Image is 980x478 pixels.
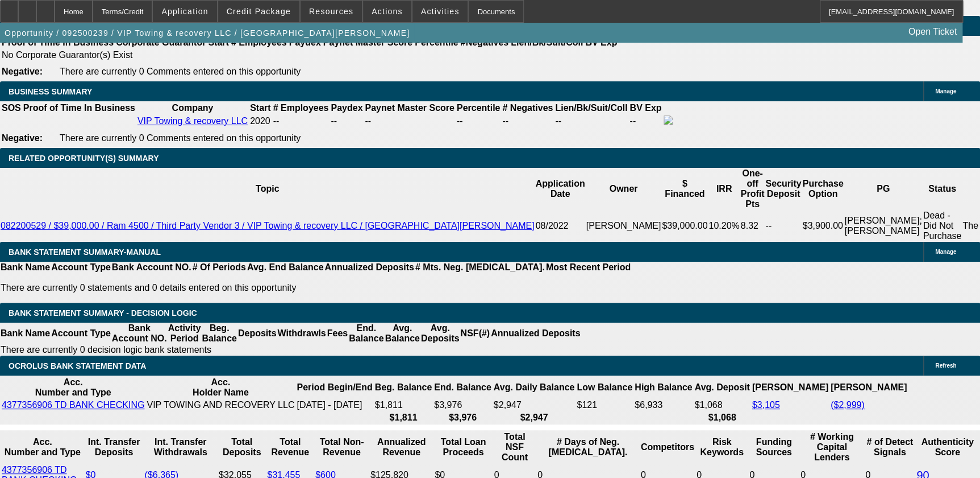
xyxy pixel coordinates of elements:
[273,116,280,126] span: --
[535,210,585,242] td: 08/2022
[749,431,799,463] th: Funding Sources
[9,248,161,257] span: BANK STATEMENT SUMMARY-MANUAL
[227,7,291,16] span: Credit Package
[249,115,271,127] td: 2020
[137,116,248,126] a: VIP Towing & recovery LLC
[696,431,748,463] th: Risk Keywords
[172,103,214,113] b: Company
[9,361,146,370] span: OCROLUS BANK STATEMENT DATA
[537,431,639,463] th: # Days of Neg. [MEDICAL_DATA].
[5,28,410,38] span: Opportunity / 092500239 / VIP Towing & recovery LLC / [GEOGRAPHIC_DATA][PERSON_NAME]
[153,1,216,22] button: Application
[830,377,907,398] th: [PERSON_NAME]
[844,210,922,242] td: [PERSON_NAME]; [PERSON_NAME]
[802,168,844,210] th: Purchase Option
[493,412,576,423] th: $2,947
[144,431,217,463] th: Int. Transfer Withdrawals
[935,88,956,94] span: Manage
[922,168,962,210] th: Status
[904,22,961,42] a: Open Ticket
[23,102,136,114] th: Proof of Time In Business
[555,103,627,113] b: Lien/Bk/Suit/Coll
[192,262,247,273] th: # Of Periods
[493,399,576,411] td: $2,947
[301,1,362,22] button: Resources
[201,323,237,344] th: Beg. Balance
[752,377,829,398] th: [PERSON_NAME]
[494,431,536,463] th: Sum of the Total NSF Count and Total Overdraft Fee Count from Ocrolus
[365,116,454,126] div: --
[586,210,662,242] td: [PERSON_NAME]
[247,262,324,273] th: Avg. End Balance
[629,115,662,127] td: --
[266,431,314,463] th: Total Revenue
[309,7,353,16] span: Resources
[146,399,295,411] td: VIP TOWING AND RECOVERY LLC
[250,103,270,113] b: Start
[331,103,362,113] b: Paydex
[752,400,780,410] a: $3,105
[372,7,403,16] span: Actions
[708,210,740,242] td: 10.20%
[412,1,468,22] button: Activities
[2,400,144,410] a: 4377356906 TD BANK CHECKING
[111,323,168,344] th: Bank Account NO.
[629,103,661,113] b: BV Exp
[457,116,500,126] div: --
[800,431,864,463] th: # Working Capital Lenders
[324,262,414,273] th: Annualized Deposits
[554,115,628,127] td: --
[384,323,420,344] th: Avg. Balance
[374,377,432,398] th: Beg. Balance
[420,323,460,344] th: Avg. Deposits
[493,377,576,398] th: Avg. Daily Balance
[433,412,491,423] th: $3,976
[277,323,326,344] th: Withdrawls
[363,1,411,22] button: Actions
[1,283,631,293] p: There are currently 0 statements and 0 details entered on this opportunity
[460,323,490,344] th: NSF(#)
[576,377,633,398] th: Low Balance
[315,431,369,463] th: Total Non-Revenue
[740,210,765,242] td: 8.32
[922,210,962,242] td: Dead - Did Not Purchase
[865,431,915,463] th: # of Detect Signals
[51,262,111,273] th: Account Type
[330,115,363,127] td: --
[640,431,695,463] th: Competitors
[1,102,22,114] th: SOS
[327,323,348,344] th: Fees
[502,103,553,113] b: # Negatives
[421,7,460,16] span: Activities
[415,262,545,273] th: # Mts. Neg. [MEDICAL_DATA].
[1,221,534,230] a: 082200529 / $39,000.00 / Ram 4500 / Third Party Vendor 3 / VIP Towing & recovery LLC / [GEOGRAPHI...
[1,377,145,398] th: Acc. Number and Type
[634,377,693,398] th: High Balance
[586,168,662,210] th: Owner
[9,154,159,163] span: RELATED OPPORTUNITY(S) SUMMARY
[545,262,631,273] th: Most Recent Period
[765,210,802,242] td: --
[374,412,432,423] th: $1,811
[273,103,329,113] b: # Employees
[694,412,750,423] th: $1,068
[348,323,384,344] th: End. Balance
[935,362,956,369] span: Refresh
[502,116,553,126] div: --
[168,323,202,344] th: Activity Period
[740,168,765,210] th: One-off Profit Pts
[664,116,673,125] img: facebook-icon.png
[218,431,266,463] th: Total Deposits
[661,210,708,242] td: $39,000.00
[661,168,708,210] th: $ Financed
[831,400,865,410] a: ($2,999)
[370,431,433,463] th: Annualized Revenue
[296,377,373,398] th: Period Begin/End
[457,103,500,113] b: Percentile
[1,431,84,463] th: Acc. Number and Type
[9,87,92,96] span: BUSINESS SUMMARY
[694,399,750,411] td: $1,068
[237,323,277,344] th: Deposits
[161,7,208,16] span: Application
[51,323,111,344] th: Account Type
